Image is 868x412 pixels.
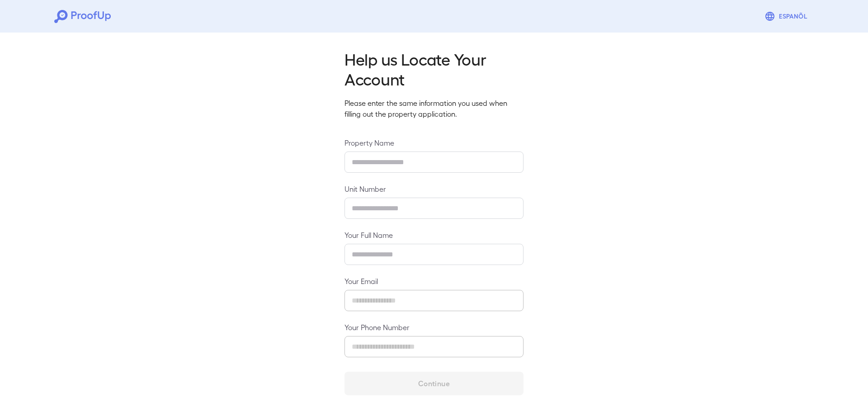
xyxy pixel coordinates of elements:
[344,276,524,286] label: Your Email
[344,49,524,89] h2: Help us Locate Your Account
[344,98,524,119] p: Please enter the same information you used when filling out the property application.
[344,322,524,332] label: Your Phone Number
[761,7,814,25] button: Espanõl
[344,230,524,240] label: Your Full Name
[344,137,524,148] label: Property Name
[344,184,524,194] label: Unit Number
